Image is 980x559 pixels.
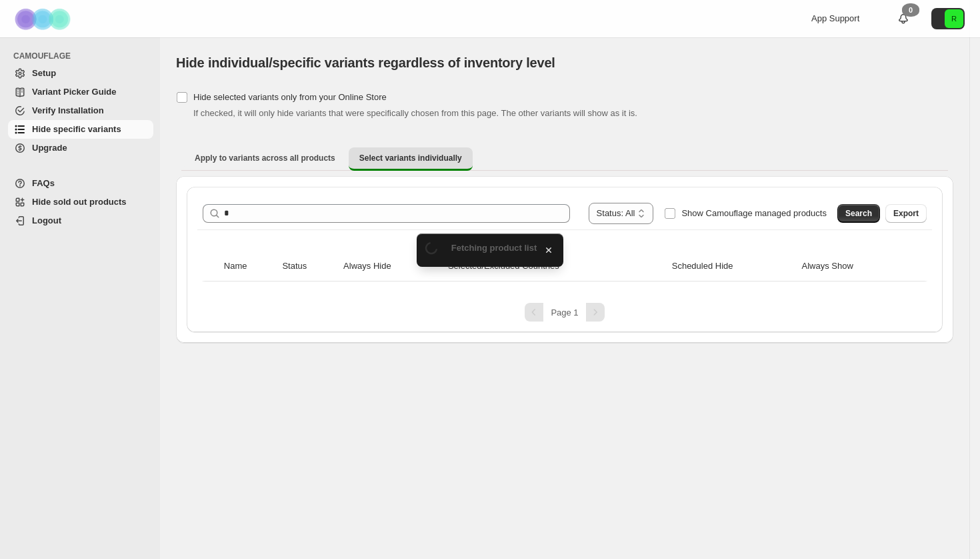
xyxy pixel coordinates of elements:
span: Setup [32,68,56,78]
span: Verify Installation [32,105,104,115]
a: FAQs [8,174,153,193]
a: Setup [8,64,153,83]
button: Avatar with initials R [931,8,965,29]
a: Hide sold out products [8,193,153,211]
span: FAQs [32,178,55,188]
span: Upgrade [32,143,67,153]
span: Select variants individually [359,153,462,163]
span: Fetching product list [451,243,537,253]
a: 0 [897,12,910,25]
span: Hide sold out products [32,197,127,207]
th: Always Show [798,251,910,282]
span: App Support [811,13,859,23]
span: Avatar with initials R [945,9,963,28]
div: Select variants individually [176,176,953,343]
span: Hide individual/specific variants regardless of inventory level [176,55,555,70]
div: 0 [902,3,919,17]
nav: Pagination [197,303,932,322]
span: Logout [32,215,61,225]
span: Variant Picker Guide [32,87,116,97]
th: Scheduled Hide [668,251,798,282]
a: Verify Installation [8,101,153,120]
a: Upgrade [8,139,153,157]
a: Variant Picker Guide [8,83,153,101]
text: R [951,15,957,23]
a: Hide specific variants [8,120,153,139]
span: Hide specific variants [32,124,121,134]
span: Search [845,208,872,219]
th: Name [220,251,279,282]
span: Show Camouflage managed products [681,208,827,218]
a: Logout [8,211,153,230]
img: Camouflage [11,1,77,37]
span: Page 1 [551,308,578,318]
button: Search [837,204,880,223]
span: Export [893,208,919,219]
button: Export [885,204,927,223]
span: Apply to variants across all products [195,153,335,163]
span: If checked, it will only hide variants that were specifically chosen from this page. The other va... [193,108,637,118]
button: Apply to variants across all products [184,147,346,169]
th: Always Hide [339,251,444,282]
span: CAMOUFLAGE [13,51,153,61]
button: Select variants individually [349,147,473,171]
th: Status [278,251,339,282]
span: Hide selected variants only from your Online Store [193,92,387,102]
